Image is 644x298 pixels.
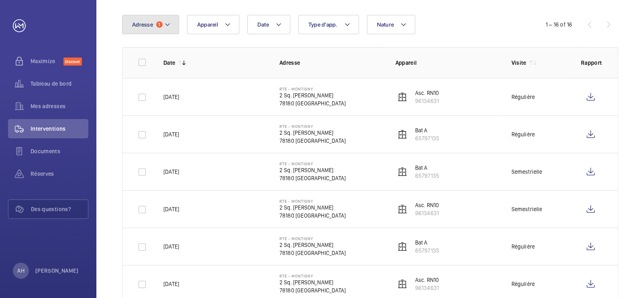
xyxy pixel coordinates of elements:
[31,205,88,213] span: Des questions?
[187,15,239,34] button: Appareil
[279,199,346,203] p: RTE - MONTIGNY
[415,89,439,97] p: Asc. RN10
[279,129,346,137] p: 2 Sq. [PERSON_NAME]
[279,273,346,278] p: RTE - MONTIGNY
[35,267,79,275] p: [PERSON_NAME]
[581,59,602,67] p: Rapport
[415,97,439,105] p: 96134631
[279,99,346,107] p: 78180 [GEOGRAPHIC_DATA]
[257,21,269,28] span: Date
[31,57,63,65] span: Maximize
[156,21,163,28] span: 1
[546,21,572,29] div: 1 – 16 of 16
[279,174,346,182] p: 78180 [GEOGRAPHIC_DATA]
[415,276,439,284] p: Asc. RN10
[31,80,88,88] span: Tableau de bord
[415,164,439,172] p: Bat A
[31,147,88,155] span: Documents
[511,93,535,101] div: Régulière
[415,172,439,180] p: 65797135
[163,280,179,288] p: [DATE]
[132,21,153,28] span: Adresse
[279,91,346,99] p: 2 Sq. [PERSON_NAME]
[415,201,439,209] p: Asc. RN10
[279,286,346,294] p: 78180 [GEOGRAPHIC_DATA]
[397,279,407,289] img: elevator.svg
[511,168,542,176] div: Semestrielle
[163,59,175,67] p: Date
[279,137,346,145] p: 78180 [GEOGRAPHIC_DATA]
[415,134,439,142] p: 65797135
[397,204,407,214] img: elevator.svg
[279,59,383,67] p: Adresse
[31,125,88,133] span: Interventions
[63,58,82,66] span: Discover
[415,238,439,247] p: Bat A
[415,247,439,255] p: 65797135
[415,209,439,217] p: 96134631
[397,242,407,251] img: elevator.svg
[31,102,88,110] span: Mes adresses
[279,166,346,174] p: 2 Sq. [PERSON_NAME]
[511,130,535,138] div: Régulière
[279,161,346,166] p: RTE - MONTIGNY
[415,126,439,134] p: Bat A
[163,93,179,101] p: [DATE]
[197,21,218,28] span: Appareil
[395,59,499,67] p: Appareil
[163,205,179,213] p: [DATE]
[377,21,394,28] span: Nature
[397,167,407,177] img: elevator.svg
[279,241,346,249] p: 2 Sq. [PERSON_NAME]
[298,15,359,34] button: Type d'app.
[163,168,179,176] p: [DATE]
[511,243,535,251] div: Régulière
[279,278,346,286] p: 2 Sq. [PERSON_NAME]
[279,249,346,257] p: 78180 [GEOGRAPHIC_DATA]
[279,212,346,220] p: 78180 [GEOGRAPHIC_DATA]
[122,15,179,34] button: Adresse1
[279,236,346,241] p: RTE - MONTIGNY
[511,59,526,67] p: Visite
[247,15,290,34] button: Date
[31,170,88,178] span: Réserves
[511,280,535,288] div: Régulière
[279,86,346,91] p: RTE - MONTIGNY
[308,21,338,28] span: Type d'app.
[279,124,346,129] p: RTE - MONTIGNY
[397,92,407,102] img: elevator.svg
[17,267,24,275] p: AH
[279,203,346,212] p: 2 Sq. [PERSON_NAME]
[511,205,542,213] div: Semestrielle
[367,15,416,34] button: Nature
[163,243,179,251] p: [DATE]
[397,129,407,139] img: elevator.svg
[415,284,439,292] p: 96134631
[163,130,179,138] p: [DATE]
